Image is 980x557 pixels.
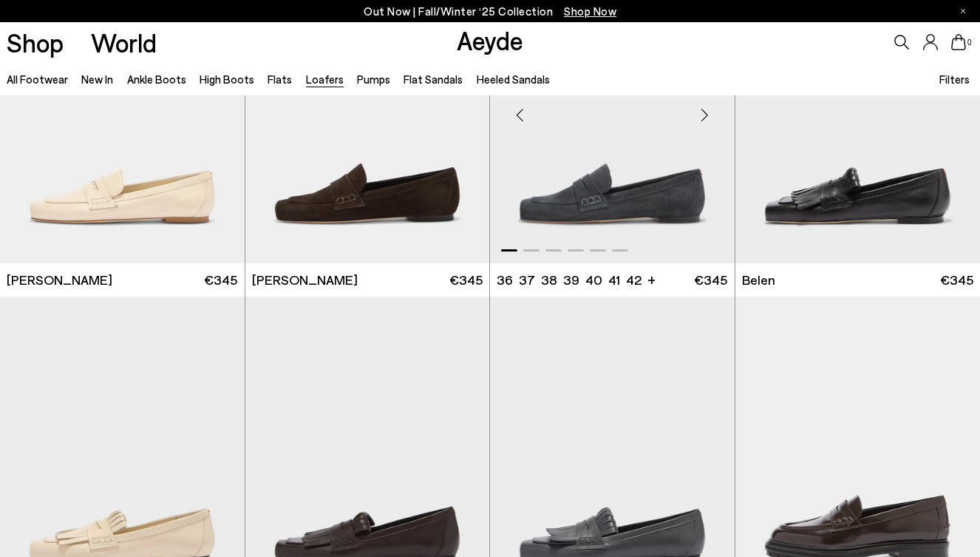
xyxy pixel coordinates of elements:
[404,72,463,86] a: Flat Sandals
[364,2,616,21] p: Out Now | Fall/Winter ‘25 Collection
[268,72,292,86] a: Flats
[477,72,550,86] a: Heeled Sandals
[683,93,727,138] div: Next slide
[608,271,620,289] li: 41
[585,271,602,289] li: 40
[564,4,616,18] span: Navigate to /collections/new-in
[966,38,973,47] span: 0
[497,271,513,289] li: 36
[357,72,390,86] a: Pumps
[647,269,656,289] li: +
[497,93,542,138] div: Previous slide
[694,271,727,289] span: €345
[457,24,523,55] a: Aeyde
[626,271,642,289] li: 42
[497,271,637,289] ul: variant
[127,72,186,86] a: Ankle Boots
[7,30,64,55] a: Shop
[742,271,775,289] span: Belen
[245,263,490,297] a: [PERSON_NAME] €345
[951,34,966,50] a: 0
[204,271,237,289] span: €345
[490,263,735,297] a: 36 37 38 39 40 41 42 + €345
[541,271,557,289] li: 38
[200,72,254,86] a: High Boots
[91,30,157,55] a: World
[939,72,970,86] span: Filters
[7,72,68,86] a: All Footwear
[252,271,358,289] span: [PERSON_NAME]
[306,72,344,86] a: Loafers
[81,72,113,86] a: New In
[449,271,483,289] span: €345
[563,271,579,289] li: 39
[7,271,112,289] span: [PERSON_NAME]
[519,271,535,289] li: 37
[940,271,973,289] span: €345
